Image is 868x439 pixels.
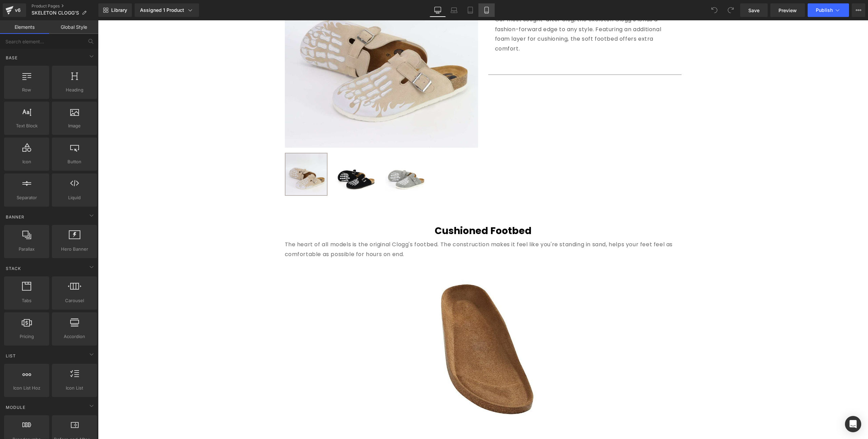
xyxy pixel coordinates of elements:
[6,246,47,253] span: Parallax
[54,194,95,201] span: Liquid
[6,86,47,93] span: Row
[446,3,462,17] a: Laptop
[6,333,47,340] span: Pricing
[852,3,865,17] button: More
[54,384,95,392] span: Icon List
[5,265,22,272] span: Stack
[3,3,26,17] a: v6
[845,416,861,432] div: Open Intercom Messenger
[6,384,47,392] span: Icon List Hoz
[478,3,495,17] a: Mobile
[187,220,575,238] span: The heart of all models is the original Clogg's footbed. The construction makes it feel like you'...
[6,122,47,129] span: Text Block
[98,3,132,17] a: New Library
[54,246,95,253] span: Hero Banner
[237,133,279,175] img: Skeleton Clogg's
[32,3,98,9] a: Product Pages
[54,297,95,304] span: Carousel
[770,3,805,17] a: Preview
[188,133,229,175] img: Skeleton Clogg's
[724,3,737,17] button: Redo
[430,3,446,17] a: Desktop
[49,20,98,34] a: Global Style
[111,7,127,13] span: Library
[5,55,18,61] span: Base
[54,86,95,93] span: Heading
[708,3,721,17] button: Undo
[32,10,79,16] span: SKELETON CLOGG'S
[6,158,47,165] span: Icon
[288,133,329,175] img: Skeleton Clogg's
[816,7,833,13] span: Publish
[5,214,25,220] span: Banner
[54,333,95,340] span: Accordion
[5,353,17,359] span: List
[748,7,759,14] span: Save
[6,297,47,304] span: Tabs
[6,194,47,201] span: Separator
[140,7,194,14] div: Assigned 1 Product
[337,204,434,217] span: Cushioned Footbed
[5,404,26,411] span: Module
[778,7,797,14] span: Preview
[14,6,22,15] div: v6
[462,3,478,17] a: Tablet
[808,3,849,17] button: Publish
[54,158,95,165] span: Button
[54,122,95,129] span: Image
